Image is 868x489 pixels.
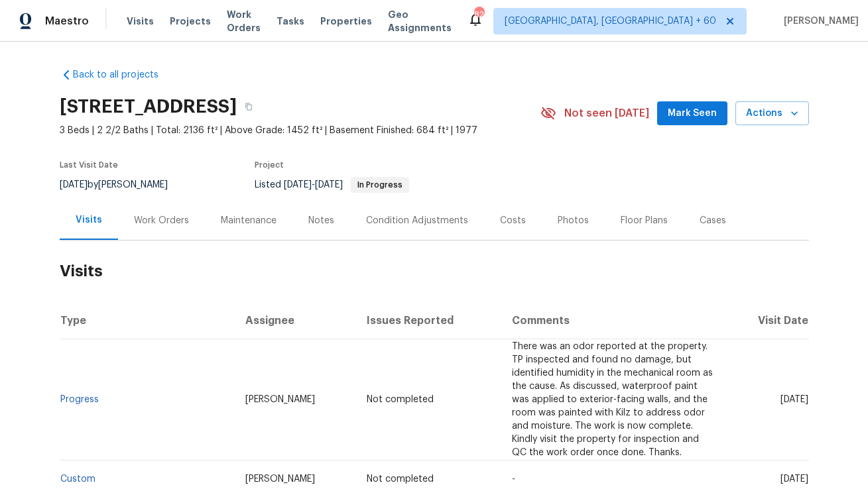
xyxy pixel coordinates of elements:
[235,302,357,339] th: Assignee
[315,180,343,190] span: [DATE]
[60,241,809,302] h2: Visits
[746,105,798,122] span: Actions
[60,180,88,190] span: [DATE]
[237,95,261,119] button: Copy Address
[60,100,237,113] h2: [STREET_ADDRESS]
[320,15,372,28] span: Properties
[366,214,468,227] div: Condition Adjustments
[60,124,540,137] span: 3 Beds | 2 2/2 Baths | Total: 2136 ft² | Above Grade: 1452 ft² | Basement Finished: 684 ft² | 1977
[308,214,334,227] div: Notes
[564,107,649,120] span: Not seen [DATE]
[60,177,184,193] div: by [PERSON_NAME]
[227,8,261,34] span: Work Orders
[221,214,277,227] div: Maintenance
[245,395,315,404] span: [PERSON_NAME]
[255,180,409,190] span: Listed
[284,180,312,190] span: [DATE]
[45,15,89,28] span: Maestro
[60,161,118,169] span: Last Visit Date
[356,302,501,339] th: Issues Reported
[60,395,99,404] a: Progress
[255,161,284,169] span: Project
[512,474,515,484] span: -
[780,395,808,404] span: [DATE]
[700,214,726,227] div: Cases
[474,8,483,21] div: 826
[501,302,726,339] th: Comments
[367,474,434,484] span: Not completed
[284,180,343,190] span: -
[780,474,808,484] span: [DATE]
[512,342,713,457] span: There was an odor reported at the property. TP inspected and found no damage, but identified humi...
[668,105,717,122] span: Mark Seen
[367,395,434,404] span: Not completed
[76,213,102,227] div: Visits
[388,8,452,34] span: Geo Assignments
[726,302,809,339] th: Visit Date
[505,15,716,28] span: [GEOGRAPHIC_DATA], [GEOGRAPHIC_DATA] + 60
[735,101,809,126] button: Actions
[60,474,95,484] a: Custom
[621,214,668,227] div: Floor Plans
[60,302,235,339] th: Type
[277,17,304,26] span: Tasks
[352,181,408,189] span: In Progress
[657,101,727,126] button: Mark Seen
[778,15,859,28] span: [PERSON_NAME]
[127,15,154,28] span: Visits
[500,214,526,227] div: Costs
[245,474,315,484] span: [PERSON_NAME]
[134,214,189,227] div: Work Orders
[170,15,211,28] span: Projects
[60,68,187,81] a: Back to all projects
[558,214,589,227] div: Photos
